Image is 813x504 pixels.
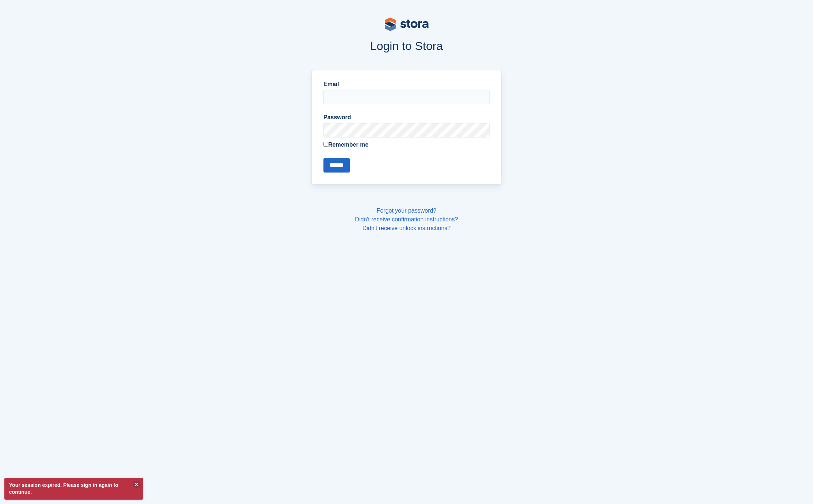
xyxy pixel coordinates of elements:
a: Didn't receive confirmation instructions? [355,216,458,222]
a: Didn't receive unlock instructions? [363,225,450,231]
label: Password [323,113,490,122]
p: Your session expired. Please sign in again to continue. [4,478,143,500]
label: Remember me [323,140,490,149]
input: Remember me [323,142,328,147]
label: Email [323,80,490,89]
h1: Login to Stora [172,39,641,53]
a: Forgot your password? [377,208,437,214]
img: stora-logo-53a41332b3708ae10de48c4981b4e9114cc0af31d8433b30ea865607fb682f29.svg [385,18,429,31]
